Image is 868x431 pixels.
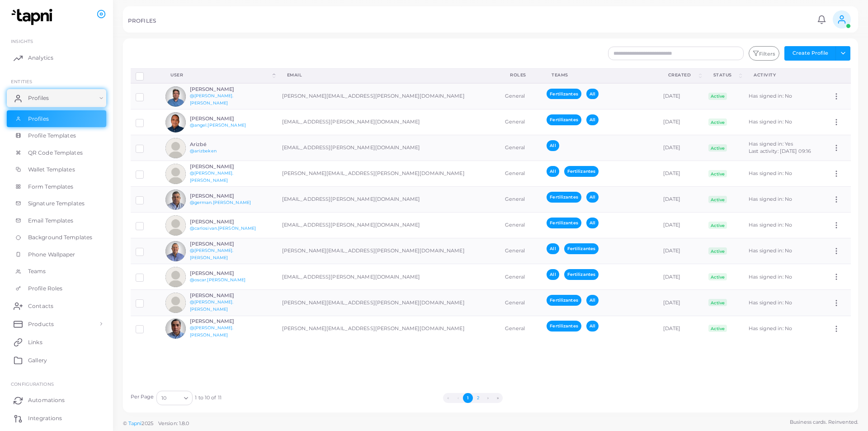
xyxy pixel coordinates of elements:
td: General [500,83,542,109]
span: All [547,166,559,176]
td: [DATE] [658,187,703,213]
a: Phone Wallpaper [7,246,106,263]
span: Wallet Templates [28,166,75,174]
span: Has signed in: No [749,93,792,99]
span: Analytics [28,54,53,62]
span: Fertilizantes [547,114,581,125]
a: Form Templates [7,178,106,195]
span: Integrations [28,414,62,422]
span: Has signed in: No [749,299,792,306]
span: Active [708,144,727,152]
td: General [500,264,542,290]
span: All [586,295,599,305]
a: @[PERSON_NAME].[PERSON_NAME] [190,248,234,260]
h5: PROFILES [128,18,156,24]
div: User [170,72,270,78]
img: avatar [165,318,186,339]
span: Has signed in: No [749,247,792,254]
a: @german.[PERSON_NAME] [190,200,251,205]
span: Has signed in: No [749,196,792,202]
td: [DATE] [658,135,703,161]
h6: Arizbé [190,142,256,147]
td: [EMAIL_ADDRESS][PERSON_NAME][DOMAIN_NAME] [277,213,500,238]
td: General [500,109,542,135]
div: Teams [552,72,648,78]
span: Links [28,338,42,346]
span: Has signed in: No [749,222,792,228]
span: Gallery [28,356,47,365]
span: All [547,243,559,254]
span: ENTITIES [11,79,32,84]
a: Contacts [7,297,106,315]
td: [EMAIL_ADDRESS][PERSON_NAME][DOMAIN_NAME] [277,135,500,161]
a: QR Code Templates [7,144,106,161]
a: @angel.[PERSON_NAME] [190,123,246,128]
img: avatar [165,86,186,107]
img: avatar [165,112,186,133]
img: avatar [165,267,186,287]
span: Teams [28,267,46,275]
div: Email [287,72,491,78]
span: Email Templates [28,217,74,225]
span: Phone Wallpaper [28,251,75,259]
span: Contacts [28,302,53,310]
img: avatar [165,293,186,313]
a: @carlosivan.[PERSON_NAME] [190,226,256,231]
button: Filters [749,46,779,61]
td: General [500,290,542,316]
img: avatar [165,164,186,184]
td: General [500,213,542,238]
a: Background Templates [7,229,106,246]
a: Analytics [7,49,106,67]
span: 2025 [142,420,153,427]
span: Active [708,247,727,255]
h6: [PERSON_NAME] [190,270,256,276]
td: General [500,135,542,161]
button: Go to last page [493,393,503,403]
td: [DATE] [658,264,703,290]
td: [DATE] [658,83,703,109]
input: Search for option [167,393,180,403]
a: Signature Templates [7,195,106,212]
span: Fertilizantes [547,192,581,202]
a: Products [7,315,106,333]
h6: [PERSON_NAME] [190,193,256,199]
span: All [586,192,599,202]
a: Wallet Templates [7,161,106,178]
td: [EMAIL_ADDRESS][PERSON_NAME][DOMAIN_NAME] [277,109,500,135]
div: Roles [510,72,532,78]
td: [DATE] [658,109,703,135]
a: Links [7,333,106,351]
button: Go to page 2 [473,393,483,403]
h6: [PERSON_NAME] [190,219,256,225]
a: @[PERSON_NAME].[PERSON_NAME] [190,93,234,105]
td: [DATE] [658,161,703,187]
td: [DATE] [658,238,703,264]
span: Has signed in: No [749,325,792,332]
a: @[PERSON_NAME].[PERSON_NAME] [190,325,234,337]
span: Has signed in: No [749,274,792,280]
span: All [586,89,599,99]
span: 1 to 10 of 11 [195,394,221,402]
td: [PERSON_NAME][EMAIL_ADDRESS][PERSON_NAME][DOMAIN_NAME] [277,83,500,109]
a: Profile Roles [7,280,106,297]
span: Automations [28,396,65,404]
button: Create Profile [784,46,836,61]
span: Active [708,196,727,203]
td: General [500,238,542,264]
div: Created [668,72,697,78]
td: [DATE] [658,290,703,316]
div: activity [754,72,817,78]
th: Action [827,68,850,83]
button: Go to page 1 [463,393,473,403]
span: Version: 1.8.0 [158,420,189,426]
span: Fertilizantes [547,295,581,305]
span: Fertilizantes [564,166,599,176]
img: avatar [165,215,186,236]
span: Last activity: [DATE] 09:16 [749,148,811,154]
a: @[PERSON_NAME].[PERSON_NAME] [190,171,234,183]
td: [PERSON_NAME][EMAIL_ADDRESS][PERSON_NAME][DOMAIN_NAME] [277,161,500,187]
td: [PERSON_NAME][EMAIL_ADDRESS][PERSON_NAME][DOMAIN_NAME] [277,238,500,264]
span: All [547,269,559,279]
img: avatar [165,138,186,158]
